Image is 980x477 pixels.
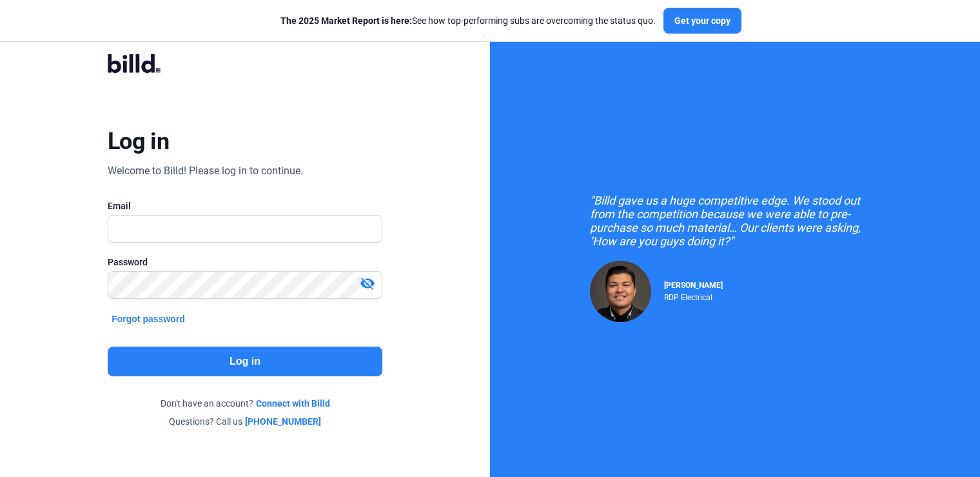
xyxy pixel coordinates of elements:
div: See how top-performing subs are overcoming the status quo. [280,14,656,27]
mat-icon: visibility_off [360,276,375,291]
div: "Billd gave us a huge competitive edge. We stood out from the competition because we were able to... [590,194,880,248]
img: Raul Pacheco [590,261,651,322]
button: Log in [108,347,382,376]
div: Email [108,199,382,212]
div: Questions? Call us [108,415,382,428]
a: Connect with Billd [256,397,330,410]
div: Password [108,256,382,269]
div: Log in [108,127,169,156]
span: The 2025 Market Report is here: [280,15,412,26]
div: Don't have an account? [108,397,382,410]
div: RDP Electrical [664,290,723,302]
button: Forgot password [108,312,189,326]
span: [PERSON_NAME] [664,281,723,290]
a: [PHONE_NUMBER] [245,415,321,428]
div: Welcome to Billd! Please log in to continue. [108,163,303,179]
button: Get your copy [663,8,741,34]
